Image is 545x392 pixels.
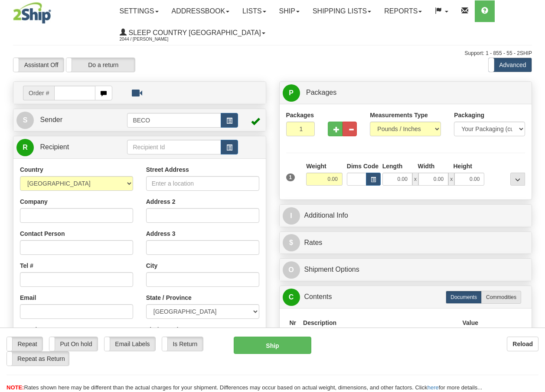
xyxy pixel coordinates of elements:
a: P Packages [283,84,529,102]
a: Settings [113,0,165,22]
label: Company [20,197,48,206]
span: x [412,173,418,186]
div: ... [510,173,525,186]
span: R [16,139,34,156]
input: Enter a location [146,176,259,191]
label: Width [418,162,435,170]
label: Country [20,165,43,174]
a: $Rates [283,234,529,252]
label: Weight [306,162,326,170]
label: Email [20,293,36,302]
span: x [448,173,454,186]
input: Recipient Id [127,140,221,154]
label: Height [453,162,472,170]
label: Contact Person [20,229,65,238]
span: NOTE: [7,384,24,391]
span: Sender [40,116,62,123]
span: S [16,112,34,129]
a: Reports [378,0,428,22]
label: Is Return [162,337,203,351]
label: Packages [286,111,314,119]
label: Do a return [66,58,135,72]
span: 2044 / [PERSON_NAME] [120,35,185,44]
button: Reload [507,337,538,351]
label: Zip / Postal [146,325,179,334]
th: Description [300,315,459,331]
label: Measurements Type [370,111,428,119]
label: Documents [446,291,482,304]
th: Nr [286,315,300,331]
input: Sender Id [127,113,221,128]
label: Repeat [7,337,42,351]
a: Addressbook [165,0,236,22]
button: Ship [234,337,312,354]
span: Recipient [40,143,69,151]
a: Lists [236,0,272,22]
a: IAdditional Info [283,207,529,225]
span: Order # [23,86,54,100]
a: Sleep Country [GEOGRAPHIC_DATA] 2044 / [PERSON_NAME] [113,22,272,44]
label: Put On hold [49,337,98,351]
span: $ [283,234,300,251]
label: City [146,261,157,270]
label: Street Address [146,165,189,174]
label: Length [382,162,403,170]
label: Commodities [481,291,521,304]
a: OShipment Options [283,261,529,279]
b: Reload [512,341,533,347]
label: Tel # [20,261,33,270]
a: Shipping lists [306,0,378,22]
a: S Sender [16,111,127,129]
a: here [428,384,439,391]
label: Address 2 [146,197,176,206]
div: Support: 1 - 855 - 55 - 2SHIP [13,50,532,57]
a: Ship [273,0,306,22]
label: Assistant Off [13,58,64,72]
label: Tax Id [20,325,37,334]
span: P [283,84,300,102]
img: logo2044.jpg [13,2,51,24]
label: State / Province [146,293,192,302]
label: Packaging [454,111,484,119]
label: Email Labels [104,337,155,351]
span: 1 [286,174,295,181]
span: Sleep Country [GEOGRAPHIC_DATA] [127,29,261,36]
span: I [283,207,300,225]
a: CContents [283,288,529,306]
span: C [283,289,300,306]
span: O [283,261,300,279]
label: Repeat as Return [7,352,69,366]
th: Value [459,315,482,331]
label: Dims Code [347,162,378,170]
span: Packages [306,89,336,96]
iframe: chat widget [525,152,544,240]
label: Advanced [489,58,532,72]
label: Address 3 [146,229,176,238]
a: R Recipient [16,138,115,156]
